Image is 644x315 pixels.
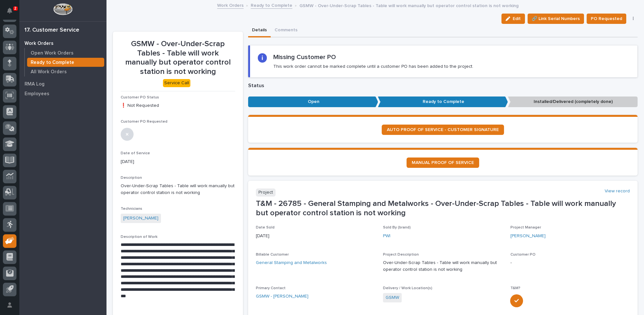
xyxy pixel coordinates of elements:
a: PWI [383,233,390,239]
p: Over-Under-Scrap Tables - Table will work manually but operator control station is not working [121,183,235,196]
p: Status [248,83,638,89]
span: 🔗 Link Serial Numbers [532,15,580,23]
span: Customer PO Status [121,96,159,99]
div: Service Call [163,79,190,87]
p: GSMW - Over-Under-Scrap Tables - Table will work manually but operator control station is not wor... [299,2,518,9]
a: [PERSON_NAME] [510,233,545,239]
h2: Missing Customer PO [273,53,336,61]
span: Sold By (brand) [383,226,411,229]
button: 🔗 Link Serial Numbers [528,14,584,24]
a: Work Orders [19,38,106,48]
a: [PERSON_NAME] [123,215,158,222]
span: Billable Customer [256,253,289,257]
img: Workspace Logo [53,3,72,15]
p: Over-Under-Scrap Tables - Table will work manually but operator control station is not working [383,259,502,273]
span: Description of Work [121,235,157,239]
a: MANUAL PROOF OF SERVICE [407,157,479,168]
a: All Work Orders [25,67,106,76]
a: Employees [19,89,106,98]
p: All Work Orders [31,69,67,75]
p: Employees [25,91,49,97]
a: Open Work Orders [25,48,106,57]
p: GSMW - Over-Under-Scrap Tables - Table will work manually but operator control station is not wor... [121,39,235,76]
span: AUTO PROOF OF SERVICE - CUSTOMER SIGNATURE [387,127,499,132]
p: - [510,259,629,266]
a: Work Orders [217,1,244,9]
p: Work Orders [25,41,54,46]
p: Ready to Complete [31,60,74,66]
p: This work order cannot be marked complete until a customer PO has been added to the project. [273,64,473,69]
div: Notifications2 [8,8,16,18]
p: Project [256,188,276,197]
p: Open [248,97,378,107]
button: Edit [501,14,525,24]
button: Notifications [3,4,16,17]
span: Project Description [383,253,419,257]
span: Customer PO Requested [121,120,167,124]
p: [DATE] [256,233,375,239]
span: T&M? [510,286,520,290]
p: [DATE] [121,158,235,165]
a: Ready to Complete [25,58,106,67]
div: 17. Customer Service [25,27,79,34]
span: MANUAL PROOF OF SERVICE [412,160,474,165]
span: PO Requested [591,15,622,23]
span: Delivery / Work Location(s) [383,286,432,290]
p: RMA Log [25,81,45,87]
button: Details [248,24,271,37]
span: Project Manager [510,226,541,229]
a: AUTO PROOF OF SERVICE - CUSTOMER SIGNATURE [382,125,504,135]
a: GSMW - [PERSON_NAME] [256,293,308,300]
button: Comments [271,24,301,37]
p: Installed/Delivered (completely done) [508,97,638,107]
p: Open Work Orders [31,50,74,56]
span: Description [121,176,142,180]
a: Ready to Complete [251,1,292,9]
a: View record [605,188,630,194]
a: RMA Log [19,79,106,89]
span: Primary Contact [256,286,286,290]
a: GSMW [386,294,399,301]
p: ❗ Not Requested [121,102,235,109]
span: Technicians [121,207,142,211]
span: Customer PO [510,253,535,257]
span: Edit [513,16,521,22]
p: T&M - 26785 - General Stamping and Metalworks - Over-Under-Scrap Tables - Table will work manuall... [256,199,630,218]
p: 2 [14,6,16,11]
button: PO Requested [587,14,626,24]
a: General Stamping and Metalworks [256,259,327,266]
span: Date Sold [256,226,275,229]
p: Ready to Complete [378,97,508,107]
span: Date of Service [121,151,150,155]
